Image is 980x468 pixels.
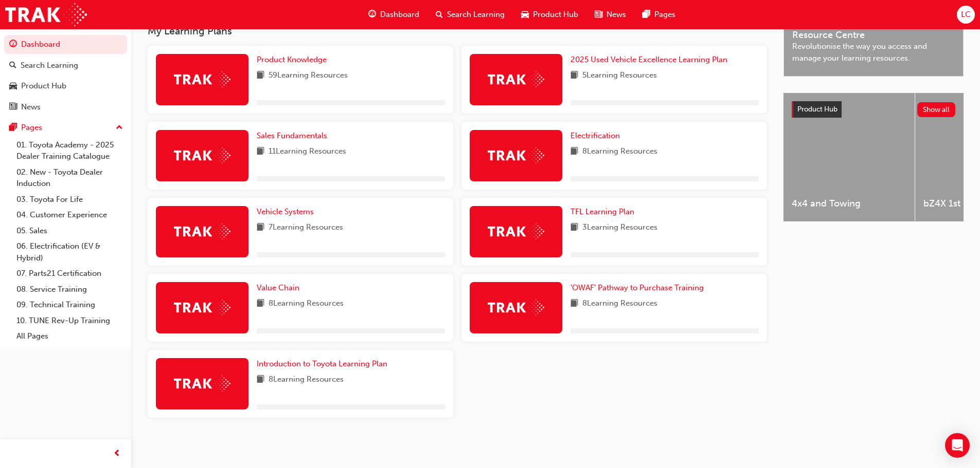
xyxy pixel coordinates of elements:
a: Value Chain [257,282,304,294]
span: Product Hub [533,9,578,21]
span: Product Hub [797,105,838,114]
span: Revolutionise the way you access and manage your learning resources. [792,41,955,64]
span: Value Chain [257,283,299,292]
span: Vehicle Systems [257,207,314,216]
span: Dashboard [380,9,419,21]
span: 59 Learning Resources [269,69,348,82]
a: 04. Customer Experience [12,207,127,223]
span: up-icon [116,121,123,135]
a: pages-iconPages [634,4,684,25]
div: Open Intercom Messenger [945,433,970,458]
span: 4x4 and Towing [792,198,906,210]
a: search-iconSearch Learning [427,4,513,25]
img: Trak [174,71,230,87]
span: search-icon [436,8,443,21]
span: Pages [654,9,675,21]
div: Pages [21,122,42,134]
a: Introduction to Toyota Learning Plan [257,358,391,370]
span: book-icon [257,297,264,310]
img: Trak [174,223,230,239]
span: 'OWAF' Pathway to Purchase Training [571,283,704,292]
a: 03. Toyota For Life [12,192,127,208]
span: book-icon [257,69,264,82]
span: 3 Learning Resources [582,221,657,234]
span: pages-icon [643,8,650,21]
img: Trak [488,71,544,87]
button: Pages [4,118,127,137]
img: Trak [488,299,544,315]
a: guage-iconDashboard [360,4,427,25]
div: Product Hub [21,80,66,92]
img: Trak [174,376,230,391]
a: 2025 Used Vehicle Excellence Learning Plan [571,54,732,66]
a: Electrification [571,130,624,142]
span: book-icon [571,221,578,234]
button: DashboardSearch LearningProduct HubNews [4,33,127,118]
span: book-icon [571,69,578,82]
span: pages-icon [9,123,17,133]
a: 10. TUNE Rev-Up Training [12,313,127,329]
span: news-icon [9,103,17,112]
span: TFL Learning Plan [571,207,634,216]
span: 11 Learning Resources [269,145,346,158]
span: book-icon [257,145,264,158]
span: 8 Learning Resources [269,373,344,386]
span: 8 Learning Resources [269,297,344,310]
span: 8 Learning Resources [582,297,657,310]
button: Show all [917,102,956,117]
a: 09. Technical Training [12,297,127,313]
h3: My Learning Plans [148,25,767,37]
a: 4x4 and Towing [783,93,915,221]
a: 05. Sales [12,223,127,239]
a: 02. New - Toyota Dealer Induction [12,164,127,192]
span: Search Learning [447,9,505,21]
div: Search Learning [21,60,78,71]
a: 'OWAF' Pathway to Purchase Training [571,282,708,294]
span: book-icon [571,297,578,310]
div: News [21,101,41,113]
a: Search Learning [4,56,127,75]
span: guage-icon [9,40,17,49]
a: 01. Toyota Academy - 2025 Dealer Training Catalogue [12,137,127,164]
span: car-icon [9,82,17,91]
a: Vehicle Systems [257,206,318,218]
span: 7 Learning Resources [269,221,343,234]
a: Product Hub [4,77,127,96]
a: news-iconNews [586,4,634,25]
a: Product HubShow all [792,101,955,118]
span: prev-icon [113,447,121,460]
img: Trak [174,299,230,315]
a: Sales Fundamentals [257,130,331,142]
span: 2025 Used Vehicle Excellence Learning Plan [571,55,727,64]
img: Trak [5,3,87,26]
a: TFL Learning Plan [571,206,638,218]
span: news-icon [595,8,602,21]
span: car-icon [521,8,529,21]
span: book-icon [257,221,264,234]
button: LC [957,6,975,24]
img: Trak [174,147,230,163]
span: Welcome to your new Training Resource Centre [792,17,955,41]
a: car-iconProduct Hub [513,4,586,25]
span: search-icon [9,61,16,70]
a: News [4,98,127,117]
span: Sales Fundamentals [257,131,327,140]
span: guage-icon [368,8,376,21]
span: LC [961,9,971,21]
span: Electrification [571,131,620,140]
a: 08. Service Training [12,282,127,297]
span: News [607,9,626,21]
span: 8 Learning Resources [582,145,657,158]
a: Product Knowledge [257,54,331,66]
span: book-icon [257,373,264,386]
img: Trak [488,223,544,239]
a: 07. Parts21 Certification [12,266,127,282]
span: book-icon [571,145,578,158]
img: Trak [488,147,544,163]
a: Dashboard [4,35,127,54]
a: All Pages [12,328,127,344]
span: Product Knowledge [257,55,327,64]
span: Introduction to Toyota Learning Plan [257,359,387,368]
